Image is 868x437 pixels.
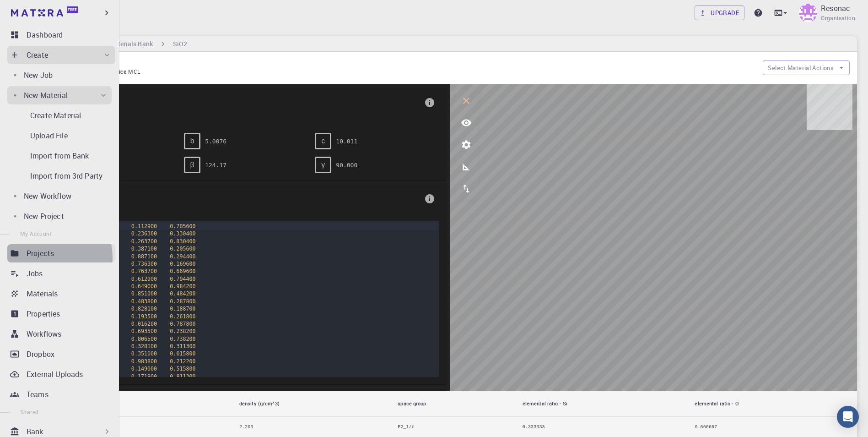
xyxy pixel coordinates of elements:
p: Create Material [30,110,81,121]
span: 0.263700 [131,238,157,245]
div: Open Intercom Messenger [837,406,859,428]
p: Dropbox [27,349,54,360]
span: 0.205600 [170,246,195,252]
span: 0.016200 [131,321,157,327]
th: density (g/cm^3) [232,391,390,417]
span: lattice [110,68,128,75]
span: 0.193500 [131,313,157,320]
span: 0.328100 [131,343,157,350]
a: New Workflow [7,187,112,205]
pre: 90.000 [336,157,357,173]
span: My Account [20,230,52,237]
span: MCL [128,68,144,75]
th: unit cell volume (Å^3) [42,391,232,417]
span: 0.188700 [170,306,195,312]
span: γ [321,161,325,169]
span: 0.811300 [170,373,195,380]
a: Create Material [7,106,108,125]
span: Lattice [53,95,421,110]
p: New Workflow [24,191,71,202]
p: Dashboard [27,29,63,40]
a: Upgrade [695,5,744,20]
th: elemental ratio - O [687,391,857,417]
p: SiO2 [73,59,755,67]
button: info [421,93,439,112]
span: サポート [17,6,45,15]
a: Materials [7,284,115,303]
th: elemental ratio - Si [515,391,688,417]
span: 0.212200 [170,358,195,365]
span: 0.787800 [170,321,195,327]
span: 0.351000 [131,350,157,357]
a: Import from Bank [7,147,108,165]
span: 0.984200 [170,283,195,290]
span: 0.236300 [131,230,157,237]
p: New Material [24,90,68,101]
span: 0.149000 [131,366,157,372]
button: info [421,190,439,208]
span: 0.294400 [170,253,195,260]
a: Properties [7,305,115,323]
span: 0.887100 [131,253,157,260]
pre: 5.0076 [205,133,226,149]
p: Teams [27,389,49,400]
span: 0.828100 [131,306,157,312]
span: 0.112900 [131,223,157,229]
p: External Uploads [27,369,83,380]
p: Import from Bank [30,150,89,161]
span: 0.649000 [131,283,157,290]
p: Resonac [821,3,850,14]
span: β [190,161,194,169]
span: Shared [20,408,38,415]
span: Organisation [821,14,855,23]
a: Projects [7,244,115,262]
p: New Job [24,70,53,81]
span: 0.169600 [170,261,195,267]
a: Teams [7,385,115,404]
pre: 124.17 [205,157,226,173]
a: New Job [7,66,112,84]
span: 0.387100 [131,246,157,252]
span: 0.015800 [170,350,195,357]
a: New Project [7,207,112,225]
img: Resonac [799,4,817,22]
span: 0.171900 [131,373,157,380]
h6: Materials Bank [105,39,152,49]
a: Dashboard [7,26,115,44]
span: 0.261800 [170,313,195,320]
span: 0.287800 [170,298,195,305]
span: 0.736300 [131,261,157,267]
span: 0.311300 [170,343,195,350]
span: 0.763700 [131,268,157,274]
p: Create [27,49,48,60]
span: b [190,137,194,145]
a: Import from 3rd Party [7,167,108,185]
pre: 10.011 [336,133,357,149]
span: 0.483800 [131,298,157,305]
p: Projects [27,248,54,259]
p: Upload File [30,130,68,141]
p: Import from 3rd Party [30,170,102,181]
a: Upload File [7,126,108,145]
div: Create [7,46,115,64]
span: MCL [53,110,421,118]
button: Select Material Actions [763,60,850,75]
span: 0.330400 [170,230,195,237]
span: 0.705600 [170,223,195,229]
a: Workflows [7,325,115,343]
span: c [321,137,325,145]
span: 0.738200 [170,336,195,342]
span: 0.806500 [131,336,157,342]
span: 0.238200 [170,328,195,334]
span: 0.983800 [131,358,157,365]
span: 0.693500 [131,328,157,334]
h6: SiO2 [173,39,187,49]
p: Bank [27,426,43,437]
span: 0.612900 [131,276,157,282]
div: New Material [7,86,112,104]
span: 0.830400 [170,238,195,245]
a: External Uploads [7,365,115,383]
a: Jobs [7,264,115,283]
p: Workflows [27,328,61,339]
span: 0.484200 [170,290,195,297]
